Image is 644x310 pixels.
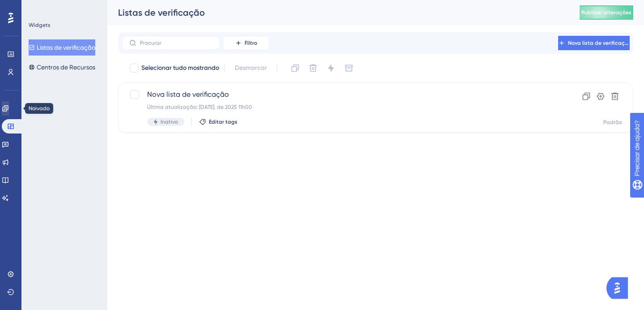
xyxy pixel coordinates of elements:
[161,119,178,125] font: Inativo
[558,36,630,50] button: Nova lista de verificação
[603,119,622,125] font: Padrão
[606,275,633,301] iframe: Iniciador do Assistente de IA do UserGuiding
[37,44,95,51] font: Listas de verificação
[209,119,237,125] font: Editar tags
[29,39,95,56] button: Listas de verificação
[568,40,631,46] font: Nova lista de verificação
[580,5,633,20] button: Publicar alterações
[581,9,631,16] font: Publicar alterações
[37,64,95,71] font: Centros de Recursos
[29,22,51,28] font: Widgets
[141,64,219,72] font: Selecionar tudo mostrando
[21,4,77,11] font: Precisar de ajuda?
[199,118,237,125] button: Editar tags
[29,59,95,75] button: Centros de Recursos
[245,40,257,46] font: Filtro
[140,40,212,46] input: Procurar
[147,104,252,110] font: Última atualização: [DATE]. de 2025 11h00
[224,36,268,50] button: Filtro
[118,7,205,18] font: Listas de verificação
[147,90,229,99] font: Nova lista de verificação
[235,64,267,72] font: Desmarcar
[230,60,271,76] button: Desmarcar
